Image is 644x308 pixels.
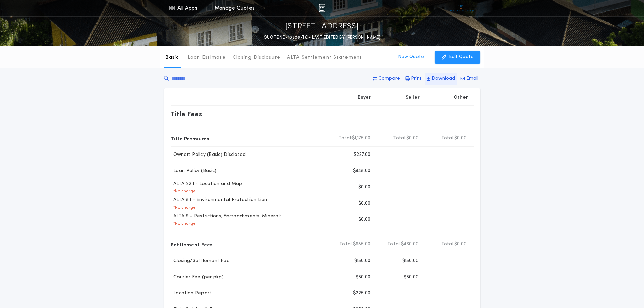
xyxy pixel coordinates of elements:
[356,274,371,281] p: $30.00
[171,213,282,220] p: ALTA 9 - Restrictions, Encroachments, Minerals
[449,54,474,61] p: Edit Quote
[401,241,419,248] span: $460.00
[171,258,230,264] p: Closing/Settlement Fee
[171,290,212,297] p: Location Report
[432,75,455,82] p: Download
[411,75,422,82] p: Print
[353,241,371,248] span: $685.00
[403,73,424,85] button: Print
[353,290,371,297] p: $225.00
[171,221,196,227] p: * No charge
[171,133,209,144] p: Title Premiums
[165,54,179,61] p: Basic
[264,34,380,41] p: QUOTE ND-10206-TC - LAST EDITED BY [PERSON_NAME]
[454,241,467,248] span: $0.00
[466,75,478,82] p: Email
[285,21,359,32] p: [STREET_ADDRESS]
[384,51,431,64] button: New Quote
[319,4,325,12] img: img
[354,258,371,264] p: $150.00
[387,241,401,248] b: Total:
[287,54,362,61] p: ALTA Settlement Statement
[352,135,371,142] span: $1,175.00
[171,189,196,194] p: * No charge
[171,168,217,174] p: Loan Policy (Basic)
[441,241,455,248] b: Total:
[441,135,455,142] b: Total:
[233,54,281,61] p: Closing Disclosure
[358,200,371,207] p: $0.00
[358,94,371,101] p: Buyer
[454,94,468,101] p: Other
[354,151,371,158] p: $227.00
[358,216,371,223] p: $0.00
[371,73,402,85] button: Compare
[188,54,226,61] p: Loan Estimate
[171,197,267,204] p: ALTA 8.1 - Environmental Protection Lien
[448,5,474,11] img: vs-icon
[171,151,246,158] p: Owners Policy (Basic) Disclosed
[171,239,213,250] p: Settlement Fees
[402,258,419,264] p: $150.00
[404,274,419,281] p: $30.00
[353,168,371,174] p: $948.00
[435,51,480,64] button: Edit Quote
[358,184,371,191] p: $0.00
[171,109,202,119] p: Title Fees
[458,73,480,85] button: Email
[406,135,419,142] span: $0.00
[339,241,353,248] b: Total:
[398,54,424,61] p: New Quote
[171,181,242,187] p: ALTA 22.1 - Location and Map
[171,205,196,210] p: * No charge
[171,274,224,281] p: Courier Fee (per pkg)
[393,135,407,142] b: Total:
[454,135,467,142] span: $0.00
[406,94,420,101] p: Seller
[339,135,352,142] b: Total:
[425,73,457,85] button: Download
[378,75,400,82] p: Compare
